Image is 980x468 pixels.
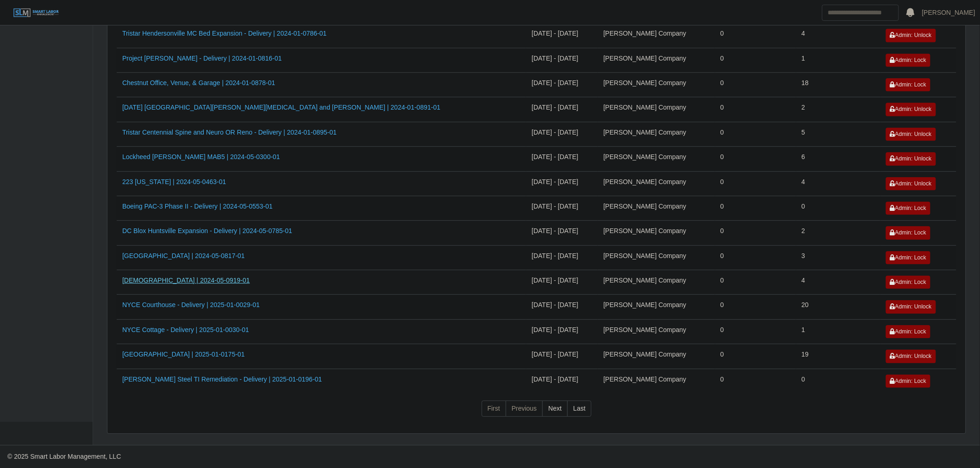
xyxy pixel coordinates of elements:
[598,97,715,122] td: [PERSON_NAME] Company
[886,276,930,289] button: Admin: Lock
[117,400,956,425] nav: pagination
[122,55,282,62] a: Project [PERSON_NAME] - Delivery | 2024-01-0816-01
[890,155,932,162] span: Admin: Unlock
[796,319,880,344] td: 1
[598,319,715,344] td: [PERSON_NAME] Company
[886,350,936,363] button: Admin: Unlock
[890,57,926,63] span: Admin: Lock
[715,270,796,295] td: 0
[886,29,936,42] button: Admin: Unlock
[715,147,796,171] td: 0
[886,152,936,165] button: Admin: Unlock
[598,73,715,97] td: [PERSON_NAME] Company
[796,97,880,122] td: 2
[526,196,598,220] td: [DATE] - [DATE]
[922,8,975,18] a: [PERSON_NAME]
[598,147,715,171] td: [PERSON_NAME] Company
[526,48,598,72] td: [DATE] - [DATE]
[715,73,796,97] td: 0
[526,147,598,171] td: [DATE] - [DATE]
[526,270,598,295] td: [DATE] - [DATE]
[715,221,796,245] td: 0
[886,325,930,338] button: Admin: Lock
[796,344,880,369] td: 19
[715,196,796,220] td: 0
[598,122,715,146] td: [PERSON_NAME] Company
[796,171,880,196] td: 4
[890,205,926,211] span: Admin: Lock
[890,279,926,285] span: Admin: Lock
[598,295,715,319] td: [PERSON_NAME] Company
[526,295,598,319] td: [DATE] - [DATE]
[886,128,936,141] button: Admin: Unlock
[715,319,796,344] td: 0
[526,171,598,196] td: [DATE] - [DATE]
[122,351,245,358] a: [GEOGRAPHIC_DATA] | 2025-01-0175-01
[886,226,930,239] button: Admin: Lock
[526,369,598,393] td: [DATE] - [DATE]
[122,376,322,383] a: [PERSON_NAME] Steel TI Remediation - Delivery | 2025-01-0196-01
[526,319,598,344] td: [DATE] - [DATE]
[526,23,598,48] td: [DATE] - [DATE]
[890,131,932,137] span: Admin: Unlock
[715,295,796,319] td: 0
[890,353,932,359] span: Admin: Unlock
[796,270,880,295] td: 4
[526,221,598,245] td: [DATE] - [DATE]
[822,5,899,21] input: Search
[122,79,275,86] a: Chestnut Office, Venue, & Garage | 2024-01-0878-01
[886,54,930,67] button: Admin: Lock
[122,203,273,210] a: Boeing PAC-3 Phase II - Delivery | 2024-05-0553-01
[598,23,715,48] td: [PERSON_NAME] Company
[598,369,715,393] td: [PERSON_NAME] Company
[542,400,568,417] a: Next
[886,375,930,388] button: Admin: Lock
[886,300,936,313] button: Admin: Unlock
[122,104,440,111] a: [DATE] [GEOGRAPHIC_DATA][PERSON_NAME][MEDICAL_DATA] and [PERSON_NAME] | 2024-01-0891-01
[715,122,796,146] td: 0
[890,328,926,335] span: Admin: Lock
[122,252,245,259] a: [GEOGRAPHIC_DATA] | 2024-05-0817-01
[890,254,926,261] span: Admin: Lock
[715,23,796,48] td: 0
[122,301,260,308] a: NYCE Courthouse - Delivery | 2025-01-0029-01
[526,344,598,369] td: [DATE] - [DATE]
[526,122,598,146] td: [DATE] - [DATE]
[715,171,796,196] td: 0
[715,97,796,122] td: 0
[796,147,880,171] td: 6
[796,221,880,245] td: 2
[796,73,880,97] td: 18
[598,48,715,72] td: [PERSON_NAME] Company
[890,32,932,38] span: Admin: Unlock
[7,453,121,460] span: © 2025 Smart Labor Management, LLC
[122,129,337,136] a: Tristar Centennial Spine and Neuro OR Reno - Delivery | 2024-01-0895-01
[122,227,292,234] a: DC Blox Huntsville Expansion - Delivery | 2024-05-0785-01
[796,48,880,72] td: 1
[598,171,715,196] td: [PERSON_NAME] Company
[796,122,880,146] td: 5
[122,153,280,160] a: Lockheed [PERSON_NAME] MAB5 | 2024-05-0300-01
[598,270,715,295] td: [PERSON_NAME] Company
[890,106,932,112] span: Admin: Unlock
[567,400,591,417] a: Last
[886,78,930,91] button: Admin: Lock
[598,245,715,270] td: [PERSON_NAME] Company
[715,48,796,72] td: 0
[598,196,715,220] td: [PERSON_NAME] Company
[796,245,880,270] td: 3
[796,23,880,48] td: 4
[886,177,936,190] button: Admin: Unlock
[715,369,796,393] td: 0
[598,344,715,369] td: [PERSON_NAME] Company
[796,369,880,393] td: 0
[598,221,715,245] td: [PERSON_NAME] Company
[715,245,796,270] td: 0
[122,30,327,37] a: Tristar Hendersonville MC Bed Expansion - Delivery | 2024-01-0786-01
[796,295,880,319] td: 20
[890,303,932,310] span: Admin: Unlock
[122,277,250,284] a: [DEMOGRAPHIC_DATA] | 2024-05-0919-01
[886,251,930,264] button: Admin: Lock
[890,229,926,236] span: Admin: Lock
[890,81,926,88] span: Admin: Lock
